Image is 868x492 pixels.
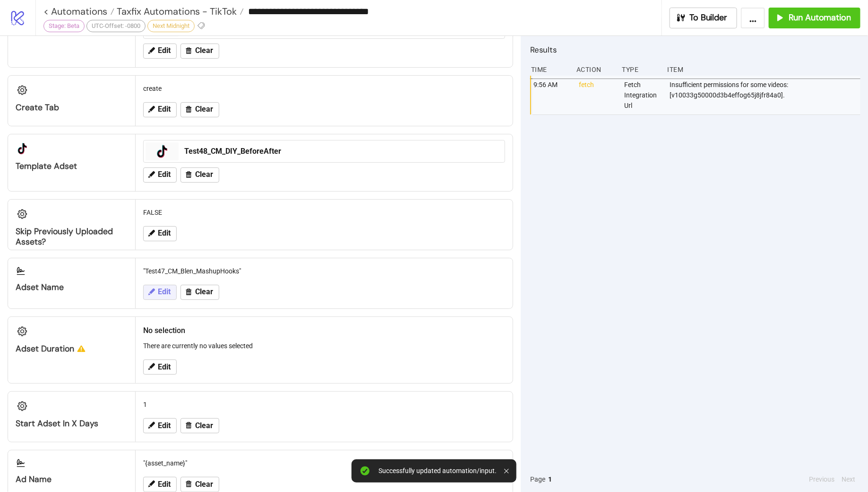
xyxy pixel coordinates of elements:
div: Fetch Integration Url [623,76,662,114]
div: fetch [578,76,617,114]
button: Clear [180,418,219,433]
span: To Builder [690,12,728,23]
span: Clear [195,422,213,430]
div: 1 [139,395,509,413]
div: Adset Duration [16,343,128,354]
button: To Builder [670,8,738,28]
p: There are currently no values selected [143,341,505,351]
span: Clear [195,105,213,114]
div: Item [666,61,860,79]
div: Adset Name [16,282,128,293]
button: Clear [180,102,219,117]
div: 9:56 AM [533,76,571,114]
button: Edit [143,477,177,492]
span: Edit [158,46,171,55]
h2: No selection [143,325,505,336]
div: Skip Previously Uploaded Assets? [16,226,128,248]
div: "Test47_CM_Blen_MashupHooks" [139,262,509,280]
button: Edit [143,285,177,300]
span: Edit [158,288,171,296]
span: Run Automation [789,12,851,23]
button: Clear [180,167,219,183]
div: Successfully updated automation/input. [378,467,497,475]
div: Next Midnight [147,20,195,32]
button: Edit [143,418,177,433]
button: Previous [806,474,837,484]
a: Taxfix Automations - TikTok [114,7,244,16]
button: Edit [143,226,177,241]
button: Edit [143,360,177,375]
div: create [139,79,509,97]
div: UTC-Offset: -0800 [86,20,146,32]
span: Edit [158,105,171,114]
div: Create Tab [16,102,128,113]
span: Edit [158,170,171,179]
span: Clear [195,170,213,179]
button: ... [741,8,765,28]
button: Clear [180,285,219,300]
div: Start Adset in X Days [16,418,128,429]
button: Edit [143,167,177,183]
span: Clear [195,480,213,489]
div: Stage: Beta [43,20,85,32]
span: Page [530,474,545,484]
span: Edit [158,422,171,430]
div: Action [576,61,614,79]
div: FALSE [139,203,509,221]
button: Run Automation [769,8,860,28]
div: Test48_CM_DIY_BeforeAfter [184,146,499,157]
span: Clear [195,288,213,296]
button: Clear [180,44,219,59]
span: Edit [158,363,171,371]
div: "{asset_name}" [139,454,509,472]
span: Taxfix Automations - TikTok [114,5,237,18]
button: Edit [143,44,177,59]
h2: Results [530,44,860,56]
div: Template Adset [16,161,128,172]
div: Time [530,61,569,79]
button: Edit [143,102,177,117]
div: Type [621,61,660,79]
button: Clear [180,477,219,492]
div: Insufficient permissions for some videos: [v10033g50000d3b4effog65j8jfr84a0]. [669,76,863,114]
button: Next [839,474,859,484]
div: Ad Name [16,474,128,485]
a: < Automations [43,7,114,16]
span: Clear [195,46,213,55]
span: Edit [158,480,171,489]
button: 1 [545,474,555,484]
span: Edit [158,229,171,237]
